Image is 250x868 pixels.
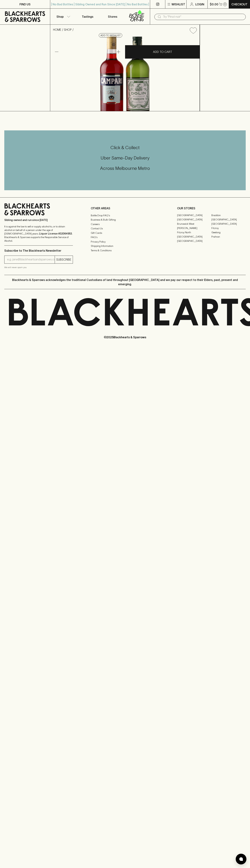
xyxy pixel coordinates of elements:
[4,130,246,190] div: Call to action block
[4,155,246,161] h5: Uber Same-Day Delivery
[177,222,211,226] a: Brunswick West
[100,9,125,24] a: Stores
[7,278,243,286] p: Blackhearts & Sparrows acknowledges the traditional Custodians of land throughout [GEOGRAPHIC_DAT...
[4,266,73,269] p: We will never spam you
[50,37,200,111] img: 32366.png
[224,3,226,5] p: 0
[172,2,185,6] p: Wishlist
[4,248,73,253] p: Subscribe to The Blackhearts Newsletter
[39,232,72,235] strong: Liquor License #32064953
[50,9,75,24] button: Shop
[64,28,72,31] a: SHOP
[177,218,211,222] a: [GEOGRAPHIC_DATA]
[177,239,211,243] a: [GEOGRAPHIC_DATA]
[211,230,246,235] a: Geelong
[211,222,246,226] a: [GEOGRAPHIC_DATA]
[211,235,246,239] a: Prahran
[91,248,159,253] a: Terms & Conditions
[188,26,198,35] button: Add to wishlist
[82,14,93,19] p: Tastings
[91,231,159,235] a: Gift Cards
[75,9,100,24] a: Tastings
[56,14,64,19] p: Shop
[177,206,246,210] p: OUR STORES
[7,257,55,262] input: e.g. jane@blackheartsandsparrows.com.au
[125,45,200,59] button: ADD TO CART
[91,213,159,218] a: Bottle Drop FAQ's
[55,256,73,263] button: SUBSCRIBE
[91,240,159,244] a: Privacy Policy
[91,244,159,248] a: Shipping Information
[91,222,159,226] a: Careers
[53,28,61,31] a: HOME
[4,218,73,222] p: Sibling owned and run since [DATE]
[177,230,211,235] a: Fitzroy North
[4,165,246,171] h5: Across Melbourne Metro
[177,235,211,239] a: [GEOGRAPHIC_DATA]
[91,218,159,222] a: Business & Bulk Gifting
[91,226,159,231] a: Contact Us
[163,14,243,20] input: Try "Pinot noir"
[108,14,117,19] p: Stores
[91,206,159,210] p: OTHER AREAS
[239,857,243,861] img: bubble-icon
[231,2,247,6] p: Checkout
[19,2,31,6] p: FIND US
[4,145,246,151] h5: Click & Collect
[177,213,211,218] a: [GEOGRAPHIC_DATA]
[211,213,246,218] a: Braddon
[99,33,122,38] button: Add to wishlist
[210,2,218,6] p: $0.00
[91,235,159,240] a: FAQ's
[177,226,211,230] a: [PERSON_NAME]
[195,2,204,6] p: Login
[4,225,73,243] p: It is against the law to sell or supply alcohol to, or to obtain alcohol on behalf of a person un...
[56,257,71,262] p: SUBSCRIBE
[153,50,172,54] p: ADD TO CART
[211,226,246,230] a: Fitzroy
[211,218,246,222] a: [GEOGRAPHIC_DATA]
